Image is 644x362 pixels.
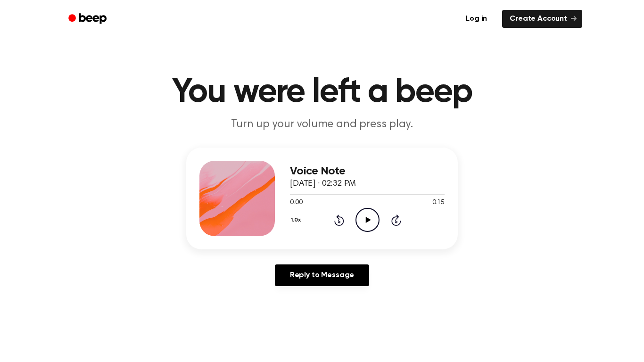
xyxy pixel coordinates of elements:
[290,198,302,208] span: 0:00
[275,264,369,286] a: Reply to Message
[62,10,115,28] a: Beep
[502,10,582,28] a: Create Account
[81,75,563,109] h1: You were left a beep
[456,8,496,30] a: Log in
[432,198,445,208] span: 0:15
[141,117,503,132] p: Turn up your volume and press play.
[290,165,445,178] h3: Voice Note
[290,212,304,228] button: 1.0x
[290,180,356,188] span: [DATE] · 02:32 PM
